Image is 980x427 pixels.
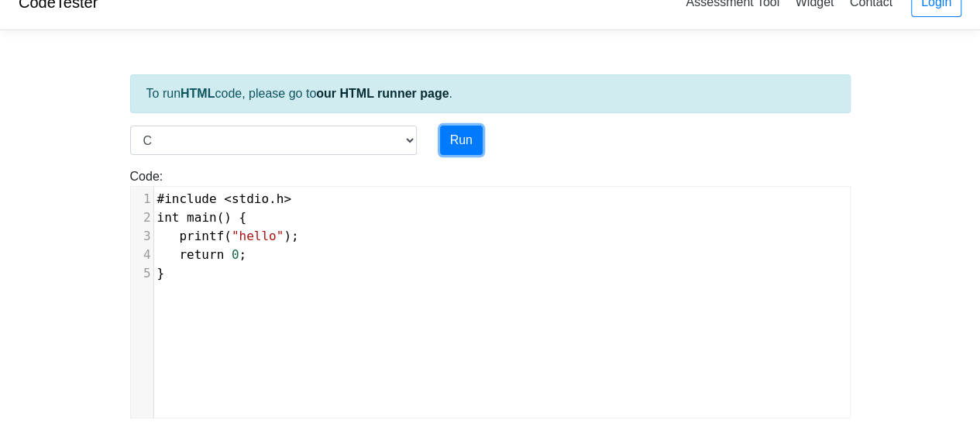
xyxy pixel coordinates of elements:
a: our HTML runner page [316,87,449,100]
span: ( ); [157,229,299,243]
div: Code: [119,167,862,418]
div: 1 [131,190,153,208]
span: #include [157,191,217,206]
span: > [284,191,291,206]
span: return [179,247,224,262]
span: 0 [232,247,239,262]
div: To run code, please go to . [130,74,851,113]
span: ; [157,247,247,262]
span: main [187,210,217,225]
span: "hello" [232,229,284,243]
div: 2 [131,208,153,227]
span: } [157,266,165,281]
span: h [277,191,284,206]
strong: HTML [181,87,215,100]
span: printf [179,229,224,243]
span: . [157,191,292,206]
div: 4 [131,246,153,264]
button: Run [440,126,483,155]
span: < [224,191,232,206]
span: stdio [232,191,269,206]
span: int [157,210,180,225]
span: () { [157,210,247,225]
div: 3 [131,227,153,246]
div: 5 [131,264,153,283]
